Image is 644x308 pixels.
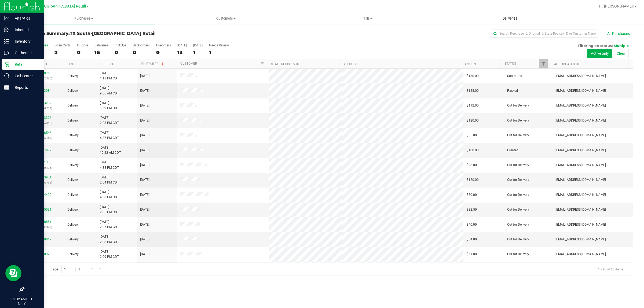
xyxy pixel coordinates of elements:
span: [DATE] [140,252,149,257]
span: [EMAIL_ADDRESS][DOMAIN_NAME] [555,133,606,138]
span: [DATE] [140,222,149,227]
span: [DATE] 10:22 AM CDT [100,145,121,155]
div: Open Carts [54,43,71,47]
div: 0 [133,49,150,56]
p: [DATE] [2,302,42,306]
a: Tills [297,13,439,24]
span: [DATE] 4:38 PM CDT [100,190,119,200]
p: (327662218) [27,106,61,111]
a: 12018753 [36,71,52,75]
span: Out for Delivery [507,237,529,242]
iframe: Resource center [5,265,21,281]
a: Status [504,62,516,65]
div: 1 [209,49,229,56]
span: TX South-[GEOGRAPHIC_DATA] Retail [70,31,156,36]
input: 1 [61,265,71,273]
span: [DATE] [140,133,149,138]
span: $130.00 [467,74,479,79]
span: [DATE] [140,88,149,93]
span: Out for Delivery [507,118,529,123]
span: [EMAIL_ADDRESS][DOMAIN_NAME] [555,118,606,123]
span: Filtering on status: [578,43,613,48]
span: [DATE] [140,148,149,153]
a: 12023084 [36,89,52,93]
span: $28.00 [467,163,477,168]
div: [DATE] [177,43,187,47]
span: Purchases [13,16,155,21]
span: Tills [297,16,438,21]
div: 0 [156,49,171,56]
span: [DATE] 1:18 PM CDT [100,71,119,81]
span: [DATE] 2:07 PM CDT [100,219,119,230]
span: Deliveries [495,16,525,21]
p: Call Center [9,73,42,79]
span: [DATE] [140,237,149,242]
span: Out for Delivery [507,252,529,257]
a: 12007977 [36,148,52,152]
span: [EMAIL_ADDRESS][DOMAIN_NAME] [555,177,606,182]
span: [EMAIL_ADDRESS][DOMAIN_NAME] [555,237,606,242]
th: Address [339,59,460,69]
span: Delivery [67,74,79,79]
span: [DATE] 1:59 PM CDT [100,101,119,111]
span: Delivery [67,133,79,138]
a: Filter [258,59,267,68]
span: [EMAIL_ADDRESS][DOMAIN_NAME] [555,148,606,153]
span: [EMAIL_ADDRESS][DOMAIN_NAME] [555,222,606,227]
span: $120.00 [467,118,479,123]
p: (327847159) [27,135,61,141]
span: Out for Delivery [507,207,529,212]
span: [DATE] [140,207,149,212]
span: [DATE] [140,74,149,79]
div: 16 [94,49,108,56]
p: Retail [9,61,42,68]
span: [DATE] [140,118,149,123]
button: Clear [613,49,629,58]
span: Delivery [67,252,79,257]
span: Out for Delivery [507,103,529,108]
div: Back-orders [133,43,150,47]
a: 12020817 [36,237,52,241]
span: [DATE] 2:04 PM CDT [100,175,119,185]
span: $112.00 [467,103,479,108]
a: Customers [155,13,297,24]
div: 0 [77,49,88,56]
span: [DATE] [140,163,149,168]
a: Amount [464,62,478,66]
input: Search Purchase ID, Original ID, State Registry ID or Customer Name... [491,30,598,38]
span: Delivery [67,163,79,168]
span: [EMAIL_ADDRESS][DOMAIN_NAME] [555,192,606,197]
p: (327667095) [27,120,61,126]
a: Type [68,62,76,66]
p: (328135176) [27,165,61,170]
inline-svg: Inventory [4,39,9,44]
inline-svg: Inbound [4,27,9,32]
span: [EMAIL_ADDRESS][DOMAIN_NAME] [555,74,606,79]
span: Out for Delivery [507,192,529,197]
span: Out for Delivery [507,177,529,182]
p: Inventory [9,38,42,45]
inline-svg: Reports [4,85,9,90]
span: Packed [507,88,518,93]
span: 1 - 16 of 16 items [594,265,628,273]
span: Delivery [67,192,79,197]
span: [EMAIL_ADDRESS][DOMAIN_NAME] [555,252,606,257]
p: (328675705) [27,76,61,81]
span: $128.00 [467,88,479,93]
div: 13 [177,49,187,56]
a: Customer [180,62,197,65]
div: Needs Review [209,43,229,47]
span: Customers [155,16,297,21]
span: [EMAIL_ADDRESS][DOMAIN_NAME] [555,88,606,93]
span: [DATE] 2:05 PM CDT [100,205,119,215]
span: [DATE] 9:06 AM CDT [100,86,119,96]
p: Reports [9,84,42,91]
span: Delivery [67,118,79,123]
span: Multiple [614,43,629,48]
span: Submitted [507,74,522,79]
span: Delivery [67,148,79,153]
span: Delivery [67,207,79,212]
span: Delivery [67,88,79,93]
p: Outbound [9,50,42,56]
a: Ordered [100,62,114,66]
